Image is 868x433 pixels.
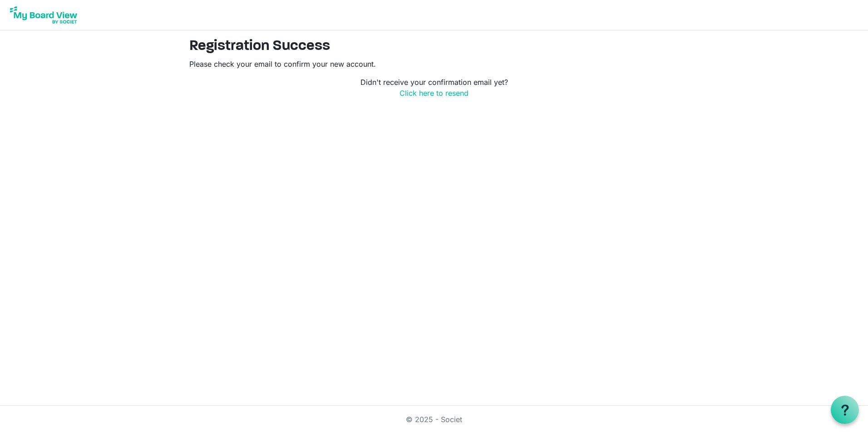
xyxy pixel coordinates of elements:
a: Click here to resend [399,89,469,98]
img: My Board View Logo [7,4,80,26]
p: Didn't receive your confirmation email yet? [189,77,679,98]
h2: Registration Success [189,38,679,55]
a: © 2025 - Societ [406,415,462,424]
p: Please check your email to confirm your new account. [189,59,679,69]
